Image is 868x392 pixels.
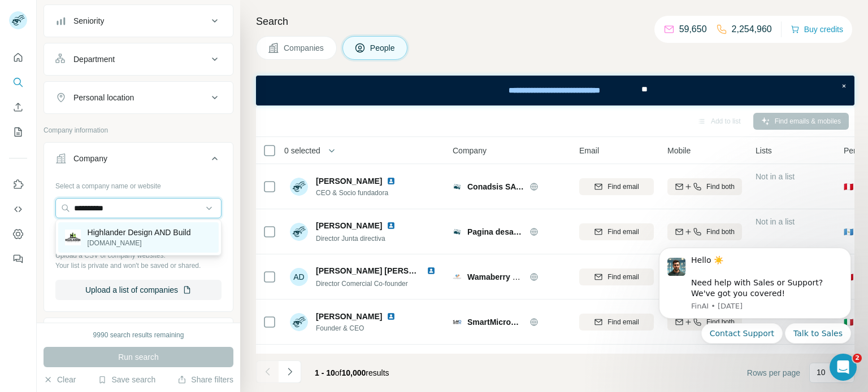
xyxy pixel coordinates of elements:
[467,316,524,328] span: SmartMicroOptics Srl
[93,330,184,340] div: 9990 search results remaining
[88,238,191,248] p: [DOMAIN_NAME]
[579,223,654,240] button: Find email
[316,220,382,231] span: [PERSON_NAME]
[316,266,451,275] span: [PERSON_NAME] [PERSON_NAME]
[607,182,639,192] span: Find email
[9,72,27,93] button: Search
[284,42,325,54] span: Companies
[732,23,772,36] p: 2,254,960
[9,174,27,195] button: Use Surfe on LinkedIn
[316,188,400,198] span: CEO & Socio fundadora
[844,181,853,192] span: 🇵🇪
[256,76,854,105] iframe: Banner
[316,280,408,288] span: Director Comercial Co-founder
[453,272,462,281] img: Logo of Wamaberry Pos and It Solutions
[679,23,707,36] p: 59,650
[315,368,335,377] span: 1 - 10
[316,175,382,187] span: [PERSON_NAME]
[73,153,107,164] div: Company
[73,15,104,27] div: Seniority
[791,21,843,37] button: Buy credits
[830,354,857,381] iframe: Intercom live chat
[65,230,81,245] img: Highlander Design AND Build
[467,272,588,281] span: Wamaberry Pos and It Solutions
[284,145,320,156] span: 0 selected
[44,7,233,34] button: Seniority
[44,374,76,385] button: Clear
[316,323,400,333] span: Founder & CEO
[370,42,396,54] span: People
[44,145,233,177] button: Company
[55,261,222,271] p: Your list is private and won't be saved or shared.
[756,217,795,226] span: Not in a list
[256,14,854,29] h4: Search
[55,250,222,261] p: Upload a CSV of company websites.
[177,374,233,385] button: Share filters
[453,318,462,327] img: Logo of SmartMicroOptics Srl
[73,92,134,103] div: Personal location
[9,97,27,117] button: Enrich CSV
[9,224,27,244] button: Dashboard
[290,178,308,196] img: Avatar
[607,227,639,237] span: Find email
[453,227,462,236] img: Logo of Pagina desactivada
[55,280,222,300] button: Upload a list of companies
[427,266,436,275] img: LinkedIn logo
[9,122,27,142] button: My lists
[44,320,233,347] button: Industry
[453,182,462,191] img: Logo of Conadsis SA de CV
[290,313,308,331] img: Avatar
[579,178,654,195] button: Find email
[44,125,233,135] p: Company information
[44,84,233,111] button: Personal location
[342,368,366,377] span: 10,000
[316,311,382,322] span: [PERSON_NAME]
[667,223,742,240] button: Find both
[579,314,654,331] button: Find email
[607,317,639,327] span: Find email
[667,145,691,156] span: Mobile
[98,374,155,385] button: Save search
[316,235,385,243] span: Director Junta directiva
[55,177,222,191] div: Select a company name or website
[335,368,342,377] span: of
[9,47,27,68] button: Quick start
[706,227,735,237] span: Find both
[853,354,862,363] span: 2
[706,182,735,192] span: Find both
[467,181,524,192] span: Conadsis SA de CV
[756,145,772,156] span: Lists
[9,199,27,219] button: Use Surfe API
[290,268,308,286] div: AD
[88,227,191,238] p: Highlander Design AND Build
[315,368,389,377] span: results
[467,226,524,237] span: Pagina desactivada
[642,234,868,386] iframe: Intercom notifications message
[756,172,795,181] span: Not in a list
[579,145,599,156] span: Email
[387,312,396,321] img: LinkedIn logo
[844,226,853,237] span: 🇬🇹
[44,46,233,73] button: Department
[607,272,639,282] span: Find email
[9,249,27,269] button: Feedback
[279,360,301,383] button: Navigate to next page
[453,145,487,156] span: Company
[387,177,396,186] img: LinkedIn logo
[667,178,742,195] button: Find both
[579,268,654,285] button: Find email
[387,221,396,230] img: LinkedIn logo
[290,223,308,241] img: Avatar
[73,54,115,65] div: Department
